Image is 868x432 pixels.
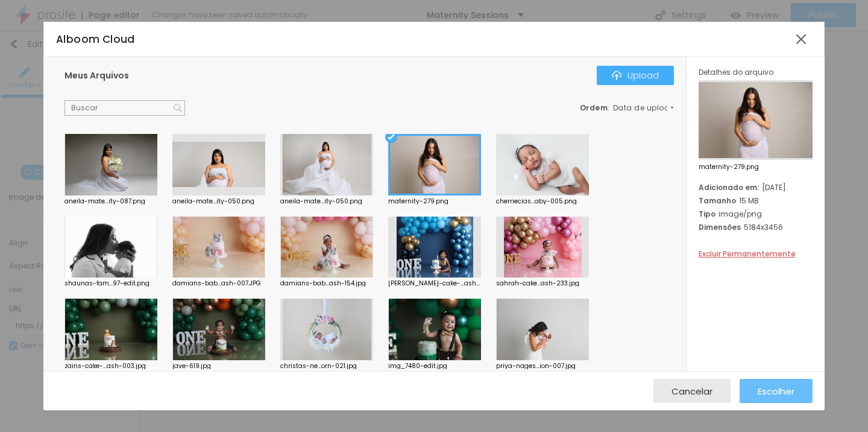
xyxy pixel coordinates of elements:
span: Tipo [699,209,715,219]
span: Data de upload [613,104,676,112]
img: Icone [174,104,182,112]
div: img_7480-edit.jpg [388,363,481,369]
span: Ordem [580,103,608,113]
img: Icone [612,71,621,80]
div: maternity-279.png [388,199,481,205]
span: Tamanho [699,195,736,206]
div: 15 MB [699,195,813,206]
div: christas-ne...orn-021.jpg [280,363,373,369]
div: shaunas-fam...97-edit.png [64,281,157,287]
span: maternity-279.png [699,164,813,170]
div: priya-nages...ion-007.jpg [496,363,589,369]
div: sahrah-cake...ash-233.jpg [496,281,589,287]
input: Buscar [64,100,185,116]
div: Upload [612,71,659,80]
span: Dimensões [699,222,741,232]
div: cherriecias...aby-005.png [496,199,589,205]
button: IconeUpload [597,66,674,85]
span: Excluir Permanentemente [699,249,796,259]
div: aneila-mate...ity-050.png [280,199,373,205]
div: jave-619.jpg [172,363,265,369]
span: Escolher [758,386,794,396]
div: : [580,104,674,112]
div: 5184x3456 [699,222,813,232]
div: damians-bab...ash-007.JPG [172,281,265,287]
span: Detalhes do arquivo [699,67,773,77]
div: aneila-mate...ity-087.png [64,199,157,205]
span: Cancelar [671,386,712,396]
span: Adicionado em: [699,182,759,192]
div: damians-bab...ash-154.jpg [280,281,373,287]
div: zains-cake-...ash-003.jpg [64,363,157,369]
button: Cancelar [653,379,731,403]
div: [DATE] [699,182,813,192]
span: Meus Arquivos [64,69,129,81]
button: Escolher [740,379,813,403]
span: Alboom Cloud [56,32,135,46]
div: [PERSON_NAME]-cake-...ash-356.jpg [388,281,481,287]
div: aneila-mate...ity-050.png [172,199,265,205]
div: image/png [699,209,813,219]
